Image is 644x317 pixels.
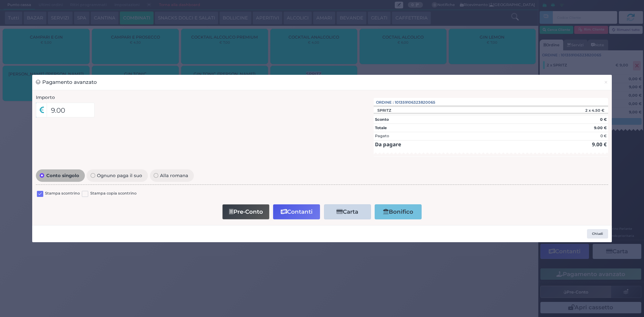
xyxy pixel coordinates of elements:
strong: Totale [375,125,387,130]
span: Alla romana [158,173,190,178]
strong: Da pagare [375,141,401,148]
div: SPRITZ [374,108,394,113]
strong: Sconto [375,117,389,122]
button: Contanti [273,204,320,219]
strong: 0 € [600,117,607,122]
strong: 9.00 € [592,141,607,148]
strong: 9.00 € [594,125,607,130]
span: Conto singolo [44,173,81,178]
button: Bonifico [375,204,422,219]
button: Chiudi [587,229,608,239]
div: Pagato [375,133,389,139]
input: Es. 30.99 [47,103,95,117]
span: Ordine : [376,100,394,105]
label: Stampa copia scontrino [90,191,137,197]
h3: Pagamento avanzato [36,78,97,86]
label: Importo [36,94,55,101]
div: 0 € [600,133,607,139]
button: Pre-Conto [222,204,269,219]
button: Carta [324,204,371,219]
span: Ognuno paga il suo [95,173,144,178]
div: 2 x 4.50 € [549,108,608,113]
button: Chiudi [600,75,612,90]
span: × [604,78,608,86]
span: 101359106323820065 [395,100,435,105]
label: Stampa scontrino [45,191,80,197]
